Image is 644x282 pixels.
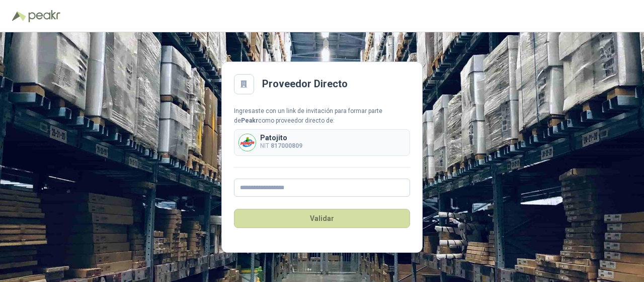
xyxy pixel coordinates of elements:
p: Patojito [260,134,302,141]
button: Validar [234,209,410,228]
b: Peakr [241,117,258,124]
img: Logo [12,11,26,21]
h2: Proveedor Directo [262,76,348,92]
img: Company Logo [239,134,256,151]
img: Peakr [28,10,60,22]
p: NIT [260,141,302,151]
div: Ingresaste con un link de invitación para formar parte de como proveedor directo de: [234,106,410,126]
b: 817000809 [271,142,302,149]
